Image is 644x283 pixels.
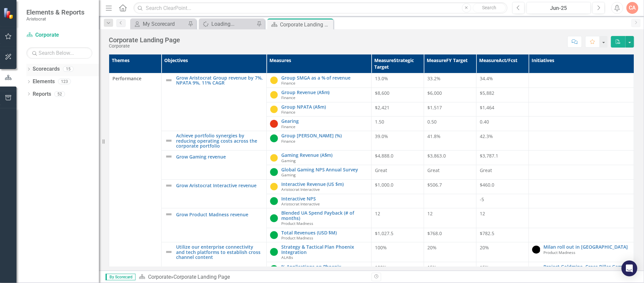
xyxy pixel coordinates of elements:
div: Jun-25 [529,4,589,12]
button: Jun-25 [527,2,591,14]
img: On Track [270,168,278,176]
div: Corporate Landing Page [173,274,230,280]
span: Finance [281,124,295,129]
span: 12 [427,210,433,217]
img: At Risk [270,76,278,84]
span: Finance [281,109,295,115]
span: 42.3% [480,133,493,139]
div: 52 [54,91,65,97]
span: Gaming [281,172,295,177]
span: ALABs [281,255,293,260]
a: % Applications on Phoenix [281,264,368,269]
a: Scorecards [33,65,60,73]
span: Aristocrat Interactive [281,187,320,192]
span: Aristocrat Interactive [281,201,320,206]
button: Search [473,3,506,13]
img: On Track [270,214,278,222]
span: $1,027.5 [375,230,393,236]
a: Strategy & Tactical Plan Phoenix Integration [281,244,368,255]
span: Finance [281,80,295,86]
a: Grow Aristocrat Group revenue by 7%, NPATA 9%, 11% CAGR [176,75,263,86]
span: 100% [375,244,387,251]
img: Not Defined [165,153,173,160]
span: $4,888.0 [375,153,393,159]
span: $3,787.1 [480,153,498,159]
img: Not Defined [165,182,173,190]
span: Great [427,167,440,173]
img: At Risk [270,183,278,191]
span: $8,600 [375,90,389,96]
span: 41.8% [427,133,441,139]
span: 13.0% [375,75,388,82]
span: 12 [480,210,485,217]
span: $2,421 [375,104,389,111]
span: $782.5 [480,230,494,236]
a: Group Revenue (A$m) [281,90,368,95]
a: Group NPATA (A$m) [281,104,368,109]
span: Product Madness [543,250,575,255]
span: 39.0% [375,133,388,139]
img: On Track [270,231,278,239]
a: Grow Aristocrat Interactive revenue [176,183,263,188]
a: Interactive NPS [281,196,368,201]
input: Search ClearPoint... [134,2,507,14]
span: By Scorecard [106,274,136,280]
a: Project Goldmine, Cross Pillar Game Recommendation [543,264,630,274]
span: -5 [480,196,484,202]
a: Corporate [26,31,92,39]
div: Open Intercom Messenger [622,261,637,276]
a: Interactive Revenue (US $m) [281,182,368,187]
span: Finance [281,95,295,100]
img: On Track [270,265,278,273]
input: Search Below... [26,47,92,59]
a: Global Gaming NPS Annual Survey [281,167,368,172]
img: Complete [532,246,540,254]
span: $506.7 [427,182,442,188]
a: Achieve portfolio synergies by reducing operating costs across the corporate portfolio [176,133,263,148]
span: Search [482,5,496,10]
span: Elements & Reports [26,8,84,16]
span: 100% [375,264,387,270]
div: Corporate Landing Page [280,20,332,29]
button: CA [627,2,638,14]
img: Not Defined [165,137,173,145]
a: Milan roll out in [GEOGRAPHIC_DATA] [543,244,630,249]
span: 15% [480,264,489,270]
a: Corporate [148,274,171,280]
span: 15% [427,264,437,270]
a: Blended UA Spend Payback (# of months) [281,210,368,221]
div: Loading... [211,20,255,28]
div: Corporate [109,44,180,49]
a: My Scorecard [132,20,186,28]
div: 123 [58,79,71,85]
div: Corporate Landing Page [109,36,180,44]
img: On Track [270,248,278,256]
img: At Risk [270,91,278,99]
span: 0.40 [480,119,489,125]
span: 20% [480,244,489,251]
small: Aristocrat [26,16,84,21]
img: Off Track [270,120,278,128]
span: Product Madness [281,221,313,226]
span: Performance [112,75,158,82]
div: » [139,273,367,281]
span: $1,517 [427,104,442,111]
span: 34.4% [480,75,493,82]
span: $768.0 [427,230,442,236]
a: Reports [33,90,51,98]
a: Group SMGA as a % of revenue [281,75,368,80]
span: Product Madness [281,235,313,240]
span: Gaming [281,158,295,163]
a: Utilize our enterprise connectivity and tech platforms to establish cross channel content [176,244,263,260]
img: At Risk [270,154,278,162]
span: 1.50 [375,119,384,125]
img: On Track [270,134,278,142]
img: On Track [270,197,278,205]
img: Not Defined [165,248,173,256]
span: 33.2% [427,75,441,82]
span: $6,000 [427,90,442,96]
span: $1,464 [480,104,494,111]
span: $5,882 [480,90,494,96]
span: $460.0 [480,182,494,188]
